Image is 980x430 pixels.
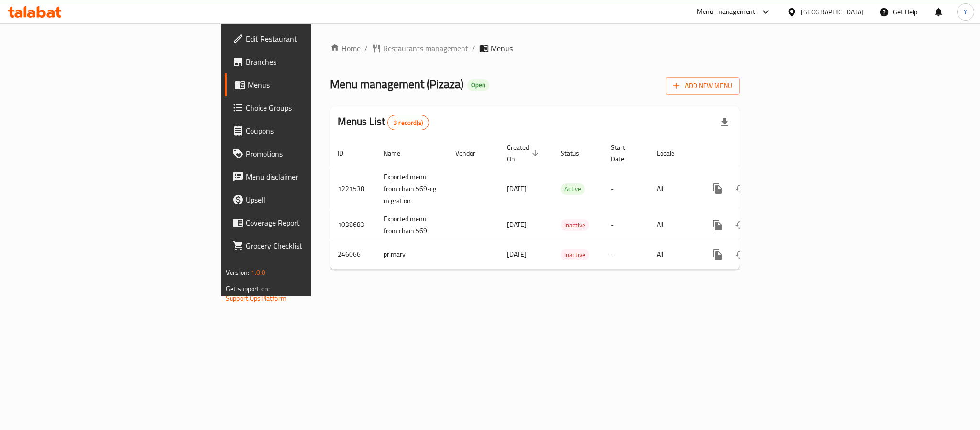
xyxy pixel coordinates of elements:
[561,183,585,194] span: Active
[330,73,463,95] span: Menu management ( Pizaza )
[225,234,385,257] a: Grocery Checklist
[383,43,468,54] span: Restaurants management
[507,182,527,195] span: [DATE]
[225,119,385,142] a: Coupons
[649,210,698,240] td: All
[388,118,429,127] span: 3 record(s)
[376,240,448,269] td: primary
[964,7,968,17] span: Y
[467,79,489,91] div: Open
[225,142,385,165] a: Promotions
[603,210,649,240] td: -
[706,214,729,237] button: more
[455,147,488,159] span: Vendor
[246,148,377,159] span: Promotions
[649,240,698,269] td: All
[226,283,270,295] span: Get support on:
[330,139,805,270] table: enhanced table
[507,218,527,231] span: [DATE]
[225,50,385,73] a: Branches
[246,33,377,45] span: Edit Restaurant
[376,168,448,210] td: Exported menu from chain 569-cg migration
[225,188,385,211] a: Upsell
[507,248,527,260] span: [DATE]
[706,243,729,266] button: more
[338,147,356,159] span: ID
[561,249,589,260] span: Inactive
[697,6,756,18] div: Menu-management
[246,240,377,251] span: Grocery Checklist
[666,77,740,95] button: Add New Menu
[330,43,740,54] nav: breadcrumb
[611,142,638,165] span: Start Date
[251,266,265,279] span: 1.0.0
[729,243,752,266] button: Change Status
[603,240,649,269] td: -
[467,81,489,89] span: Open
[246,125,377,136] span: Coupons
[372,43,468,54] a: Restaurants management
[698,139,805,168] th: Actions
[713,111,736,134] div: Export file
[561,183,585,195] div: Active
[507,142,541,165] span: Created On
[649,168,698,210] td: All
[246,102,377,113] span: Choice Groups
[801,7,864,17] div: [GEOGRAPHIC_DATA]
[225,211,385,234] a: Coverage Report
[376,210,448,240] td: Exported menu from chain 569
[472,43,475,54] li: /
[338,114,429,130] h2: Menus List
[603,168,649,210] td: -
[561,220,589,231] span: Inactive
[225,96,385,119] a: Choice Groups
[384,147,413,159] span: Name
[226,266,249,279] span: Version:
[246,217,377,228] span: Coverage Report
[225,27,385,50] a: Edit Restaurant
[673,80,732,92] span: Add New Menu
[225,73,385,96] a: Menus
[246,194,377,205] span: Upsell
[246,56,377,68] span: Branches
[657,147,687,159] span: Locale
[729,177,752,200] button: Change Status
[491,43,513,54] span: Menus
[246,171,377,182] span: Menu disclaimer
[226,292,286,305] a: Support.OpsPlatform
[225,165,385,188] a: Menu disclaimer
[387,115,429,130] div: Total records count
[248,79,377,91] span: Menus
[561,147,592,159] span: Status
[706,177,729,200] button: more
